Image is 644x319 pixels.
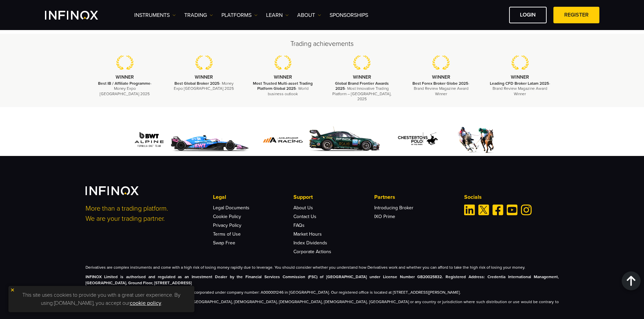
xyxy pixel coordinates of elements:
p: - Brand Review Magazine Award Winner [410,81,472,97]
strong: WINNER [511,74,529,80]
a: IXO Prime [374,214,395,219]
p: Legal [213,193,293,201]
a: REGISTER [553,7,599,23]
a: cookie policy [130,300,161,307]
a: Facebook [493,205,503,215]
a: Contact Us [293,214,316,219]
p: The information on this site is not directed at residents of [GEOGRAPHIC_DATA], [DEMOGRAPHIC_DATA... [86,299,559,311]
strong: Leading CFD Broker Latam 2025 [490,81,549,86]
strong: INFINOX Limited is authorised and regulated as an Investment Dealer by the Financial Services Com... [86,274,559,285]
a: Terms of Use [213,231,241,237]
a: INFINOX Logo [45,11,114,20]
a: Linkedin [464,205,475,215]
p: Partners [374,193,455,201]
p: - Money Expo [GEOGRAPHIC_DATA] 2025 [94,81,156,97]
p: - World business outlook [252,81,314,97]
strong: Best IB / Affiliate Programme [98,81,150,86]
p: This site uses cookies to provide you with a great user experience. By using [DOMAIN_NAME], you a... [12,289,191,309]
a: SPONSORSHIPS [330,11,368,19]
a: Privacy Policy [213,222,241,228]
a: PLATFORMS [221,11,258,19]
a: Instruments [134,11,176,19]
a: Instagram [521,205,532,215]
p: Socials [464,193,559,201]
a: Swap Free [213,240,235,246]
h2: Trading achievements [86,39,559,49]
p: Support [293,193,374,201]
a: TRADING [184,11,213,19]
a: Legal Documents [213,205,249,211]
strong: WINNER [274,74,292,80]
strong: WINNER [432,74,450,80]
a: Cookie Policy [213,214,241,219]
p: More than a trading platform. We are your trading partner. [86,204,204,224]
strong: Global Brand Frontier Awards 2025 [335,81,389,91]
strong: WINNER [116,74,134,80]
img: yellow close icon [10,288,15,292]
p: - Brand Review Magazine Award Winner [489,81,551,97]
a: Learn [266,11,289,19]
a: Index Dividends [293,240,327,246]
a: LOGIN [509,7,547,23]
a: Corporate Actions [293,249,331,255]
p: - Most Innovative Trading Platform – [GEOGRAPHIC_DATA], 2025 [331,81,393,102]
a: FAQs [293,222,305,228]
a: Introducing Broker [374,205,413,211]
p: INFINOX Global Limited, trading as INFINOX is a company incorporated under company number: A00000... [86,289,559,295]
a: ABOUT [297,11,321,19]
strong: WINNER [353,74,371,80]
a: Youtube [507,205,518,215]
strong: Most Trusted Multi-asset Trading Platform Global 2025 [253,81,313,91]
a: Twitter [478,205,489,215]
strong: WINNER [195,74,213,80]
strong: Best Forex Broker Globe 2025 [412,81,468,86]
a: Market Hours [293,231,322,237]
p: - Money Expo [GEOGRAPHIC_DATA] 2025 [173,81,235,91]
p: Derivatives are complex instruments and come with a high risk of losing money rapidly due to leve... [86,264,559,270]
a: About Us [293,205,313,211]
strong: Best Global Broker 2025 [174,81,219,86]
